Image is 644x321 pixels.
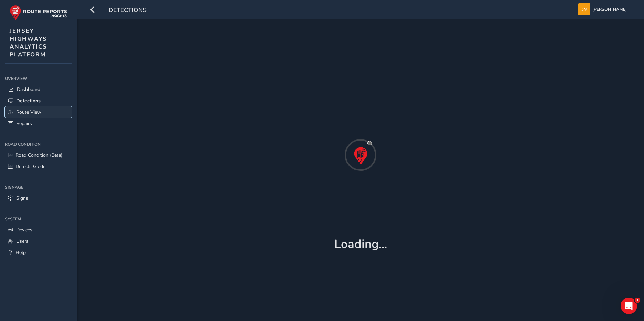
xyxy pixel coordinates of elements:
[635,298,640,303] span: 1
[5,118,72,129] a: Repairs
[578,3,629,15] button: [PERSON_NAME]
[16,120,32,127] span: Repairs
[578,3,590,15] img: diamond-layout
[5,84,72,95] a: Dashboard
[16,97,41,104] span: Detections
[10,5,67,20] img: rr logo
[621,298,637,314] iframe: Intercom live chat
[5,247,72,258] a: Help
[5,149,72,161] a: Road Condition (Beta)
[5,193,72,204] a: Signs
[17,86,40,93] span: Dashboard
[5,214,72,224] div: System
[5,106,72,118] a: Route View
[15,152,62,158] span: Road Condition (Beta)
[5,236,72,247] a: Users
[15,163,45,170] span: Defects Guide
[5,161,72,172] a: Defects Guide
[15,249,26,256] span: Help
[334,237,387,251] h1: Loading...
[16,238,29,245] span: Users
[16,109,41,115] span: Route View
[5,139,72,149] div: Road Condition
[5,182,72,193] div: Signage
[5,73,72,84] div: Overview
[5,224,72,236] a: Devices
[16,195,28,201] span: Signs
[16,227,32,233] span: Devices
[10,27,47,59] span: JERSEY HIGHWAYS ANALYTICS PLATFORM
[592,3,627,15] span: [PERSON_NAME]
[5,95,72,106] a: Detections
[109,6,147,15] span: Detections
